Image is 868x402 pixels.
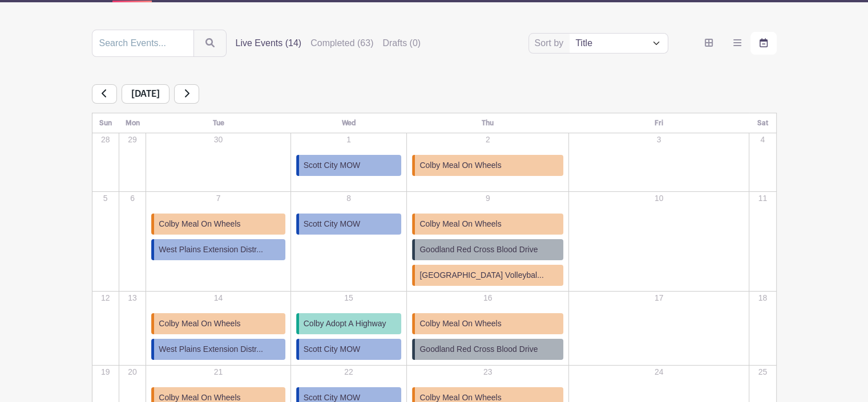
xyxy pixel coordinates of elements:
p: 9 [407,192,568,204]
span: Scott City MOW [304,343,361,355]
a: Colby Meal On Wheels [412,155,563,176]
span: West Plains Extension Distr... [159,343,263,355]
a: West Plains Extension Distr... [151,239,285,260]
span: Goodland Red Cross Blood Drive [419,343,538,355]
p: 18 [750,292,775,304]
a: Colby Adopt A Highway [296,313,402,334]
p: 30 [147,134,289,146]
a: Goodland Red Cross Blood Drive [412,239,563,260]
a: Colby Meal On Wheels [151,313,285,334]
label: Completed (63) [310,36,373,50]
span: Scott City MOW [304,159,361,171]
a: Scott City MOW [296,155,402,176]
a: Colby Meal On Wheels [412,313,563,334]
span: Colby Meal On Wheels [419,318,501,330]
p: 4 [750,134,775,146]
a: Scott City MOW [296,214,402,235]
p: 12 [93,292,118,304]
div: order and view [696,32,777,55]
p: 11 [750,192,775,204]
p: 15 [292,292,406,304]
label: Live Events (14) [236,36,302,50]
a: Goodland Red Cross Blood Drive [412,339,563,360]
th: Thu [407,113,569,133]
a: West Plains Extension Distr... [151,339,285,360]
span: Colby Meal On Wheels [419,218,501,230]
a: [GEOGRAPHIC_DATA] Volleybal... [412,265,563,286]
p: 29 [120,134,145,146]
p: 23 [407,366,568,378]
p: 10 [570,192,748,204]
p: 25 [750,366,775,378]
p: 13 [120,292,145,304]
span: West Plains Extension Distr... [159,244,263,256]
p: 21 [147,366,289,378]
span: Colby Meal On Wheels [419,159,501,171]
a: Scott City MOW [296,339,402,360]
p: 28 [93,134,118,146]
span: Goodland Red Cross Blood Drive [419,244,538,256]
a: Colby Meal On Wheels [151,214,285,235]
th: Sun [92,113,119,133]
p: 14 [147,292,289,304]
p: 7 [147,192,289,204]
p: 19 [93,366,118,378]
p: 16 [407,292,568,304]
p: 17 [570,292,748,304]
p: 3 [570,134,748,146]
a: Colby Meal On Wheels [412,214,563,235]
span: Scott City MOW [304,218,361,230]
span: [GEOGRAPHIC_DATA] Volleybal... [419,269,543,281]
p: 22 [292,366,406,378]
th: Mon [119,113,146,133]
p: 5 [93,192,118,204]
th: Fri [569,113,749,133]
input: Search Events... [92,30,194,57]
p: 24 [570,366,748,378]
label: Drafts (0) [382,36,421,50]
span: Colby Adopt A Highway [304,318,386,330]
p: 8 [292,192,406,204]
p: 1 [292,134,406,146]
span: Colby Meal On Wheels [159,218,240,230]
span: [DATE] [122,84,169,104]
p: 20 [120,366,145,378]
p: 6 [120,192,145,204]
th: Wed [290,113,407,133]
th: Sat [749,113,776,133]
span: Colby Meal On Wheels [159,318,240,330]
div: filters [236,36,430,50]
p: 2 [407,134,568,146]
th: Tue [146,113,290,133]
label: Sort by [535,36,567,50]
